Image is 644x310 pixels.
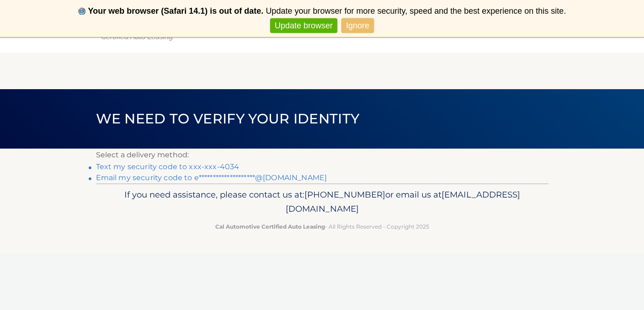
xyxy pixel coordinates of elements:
p: If you need assistance, please contact us at: or email us at [102,187,543,217]
span: Update your browser for more security, speed and the best experience on this site. [266,6,566,16]
a: Text my security code to xxx-xxx-4034 [96,162,240,171]
p: Select a delivery method: [96,149,548,161]
p: - All Rights Reserved - Copyright 2025 [102,222,543,231]
span: [PHONE_NUMBER] [304,189,385,200]
b: Your web browser (Safari 14.1) is out of date. [88,6,264,16]
strong: Cal Automotive Certified Auto Leasing [215,223,325,230]
a: Update browser [270,18,337,33]
a: Ignore [341,18,374,33]
span: We need to verify your identity [96,110,360,127]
